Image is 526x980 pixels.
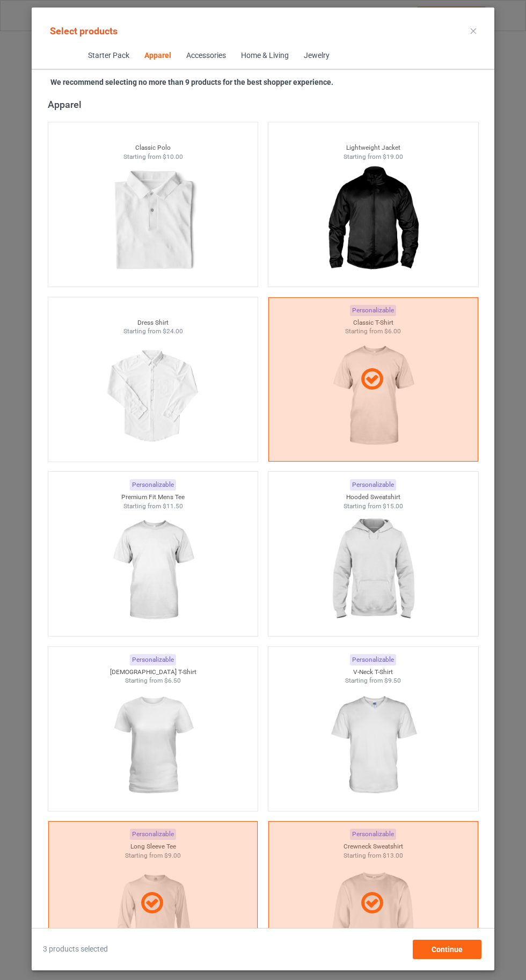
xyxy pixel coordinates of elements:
div: Personalizable [350,479,396,491]
span: $10.00 [162,153,182,160]
div: [DEMOGRAPHIC_DATA] T-Shirt [48,668,258,677]
img: regular.jpg [325,685,421,806]
img: regular.jpg [105,685,201,806]
span: Select products [50,25,118,36]
span: 3 products selected [43,944,108,955]
div: Starting from [48,152,258,162]
div: Starting from [48,676,258,685]
div: Home & Living [240,50,288,61]
img: regular.jpg [105,336,201,456]
div: Continue [413,940,481,959]
div: Personalizable [130,479,176,491]
div: Premium Fit Mens Tee [48,493,258,502]
span: $19.00 [383,153,403,160]
img: regular.jpg [325,510,421,631]
div: Starting from [268,152,478,162]
div: Personalizable [130,654,176,665]
div: Apparel [144,50,171,61]
span: $9.50 [384,677,401,684]
div: Hooded Sweatshirt [268,493,478,502]
div: Classic Polo [48,143,258,152]
div: Dress Shirt [48,318,258,327]
span: $24.00 [162,327,182,335]
span: $11.50 [162,502,182,510]
div: Starting from [48,502,258,511]
div: Lightweight Jacket [268,143,478,152]
div: Starting from [48,327,258,336]
div: Apparel [48,98,484,111]
img: regular.jpg [105,510,201,631]
div: Starting from [268,676,478,685]
div: Accessories [186,50,225,61]
div: Personalizable [350,654,396,665]
strong: We recommend selecting no more than 9 products for the best shopper experience. [50,78,333,86]
span: $6.50 [164,677,181,684]
span: Starter Pack [80,43,136,69]
span: $15.00 [383,502,403,510]
img: regular.jpg [105,161,201,281]
span: Continue [432,945,463,954]
img: regular.jpg [325,161,421,281]
div: V-Neck T-Shirt [268,668,478,677]
div: Jewelry [303,50,329,61]
div: Starting from [268,502,478,511]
